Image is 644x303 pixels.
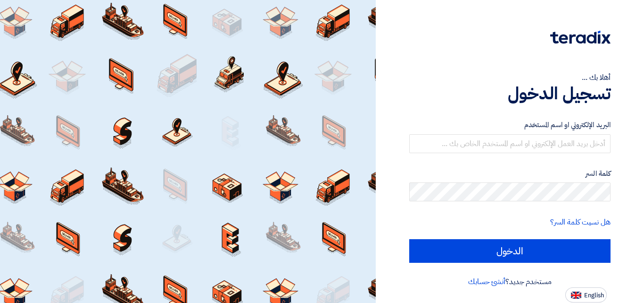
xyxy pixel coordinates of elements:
div: أهلا بك ... [409,72,611,83]
div: مستخدم جديد؟ [409,276,611,287]
h1: تسجيل الدخول [409,83,611,104]
a: أنشئ حسابك [468,276,505,287]
label: كلمة السر [409,168,611,179]
img: Teradix logo [550,31,611,44]
span: English [584,292,604,299]
input: الدخول [409,239,611,263]
img: en-US.png [571,292,581,299]
button: English [565,287,607,303]
a: هل نسيت كلمة السر؟ [550,216,611,228]
label: البريد الإلكتروني او اسم المستخدم [409,120,611,130]
input: أدخل بريد العمل الإلكتروني او اسم المستخدم الخاص بك ... [409,134,611,153]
